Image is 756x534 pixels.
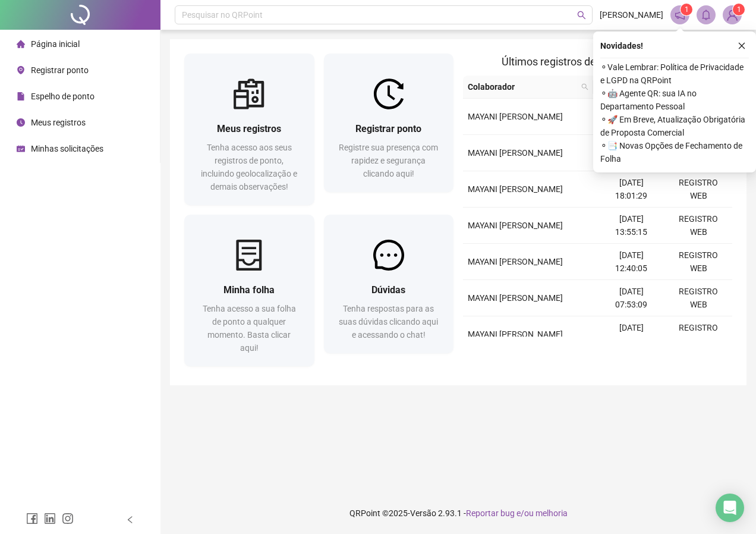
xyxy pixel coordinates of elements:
[737,5,741,14] span: 1
[665,244,732,280] td: REGISTRO WEB
[738,42,746,50] span: close
[184,215,314,366] a: Minha folhaTenha acesso a sua folha de ponto a qualquer momento. Basta clicar aqui!
[466,508,568,518] span: Reportar bug e/ou melhoria
[468,257,563,266] span: MAYANI [PERSON_NAME]
[598,316,665,353] td: [DATE] 18:07:09
[681,4,692,15] sup: 1
[126,516,134,524] span: left
[468,221,563,230] span: MAYANI [PERSON_NAME]
[468,184,563,194] span: MAYANI [PERSON_NAME]
[468,329,563,339] span: MAYANI [PERSON_NAME]
[17,92,25,100] span: file
[31,144,103,153] span: Minhas solicitações
[598,208,665,244] td: [DATE] 13:55:15
[665,280,732,316] td: REGISTRO WEB
[675,10,685,20] span: notification
[223,284,275,296] span: Minha folha
[468,112,563,121] span: MAYANI [PERSON_NAME]
[31,39,80,49] span: Página inicial
[468,148,563,158] span: MAYANI [PERSON_NAME]
[339,304,438,340] span: Tenha respostas para as suas dúvidas clicando aqui e acessando o chat!
[203,304,296,353] span: Tenha acesso a sua folha de ponto a qualquer momento. Basta clicar aqui!
[600,8,663,21] span: [PERSON_NAME]
[600,139,749,165] span: ⚬ 📑 Novas Opções de Fechamento de Folha
[410,508,436,518] span: Versão
[355,123,421,134] span: Registrar ponto
[600,87,749,113] span: ⚬ 🤖 Agente QR: sua IA no Departamento Pessoal
[701,10,711,20] span: bell
[17,40,25,48] span: home
[502,55,694,68] span: Últimos registros de ponto sincronizados
[468,80,577,93] span: Colaborador
[598,280,665,316] td: [DATE] 07:53:09
[201,143,297,191] span: Tenha acesso aos seus registros de ponto, incluindo geolocalização e demais observações!
[598,171,665,208] td: [DATE] 18:01:29
[733,4,745,15] sup: Atualize o seu contato no menu Meus Dados
[371,284,405,296] span: Dúvidas
[217,123,281,134] span: Meus registros
[17,118,25,127] span: clock-circle
[324,215,454,353] a: DúvidasTenha respostas para as suas dúvidas clicando aqui e acessando o chat!
[31,65,89,75] span: Registrar ponto
[31,118,86,127] span: Meus registros
[716,494,744,522] div: Open Intercom Messenger
[468,293,563,303] span: MAYANI [PERSON_NAME]
[665,316,732,353] td: REGISTRO WEB
[160,492,756,534] footer: QRPoint © 2025 - 2.93.1 -
[723,6,741,24] img: 92120
[339,143,438,178] span: Registre sua presença com rapidez e segurança clicando aqui!
[600,61,749,87] span: ⚬ Vale Lembrar: Política de Privacidade e LGPD na QRPoint
[598,244,665,280] td: [DATE] 12:40:05
[600,113,749,139] span: ⚬ 🚀 Em Breve, Atualização Obrigatória de Proposta Comercial
[31,92,94,101] span: Espelho de ponto
[665,208,732,244] td: REGISTRO WEB
[324,54,454,192] a: Registrar pontoRegistre sua presença com rapidez e segurança clicando aqui!
[184,54,314,205] a: Meus registrosTenha acesso aos seus registros de ponto, incluindo geolocalização e demais observa...
[600,39,643,52] span: Novidades !
[17,145,25,153] span: schedule
[17,66,25,74] span: environment
[581,83,588,90] span: search
[26,513,38,524] span: facebook
[44,513,56,524] span: linkedin
[665,171,732,208] td: REGISTRO WEB
[577,11,586,20] span: search
[62,513,74,524] span: instagram
[579,78,591,96] span: search
[685,5,689,14] span: 1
